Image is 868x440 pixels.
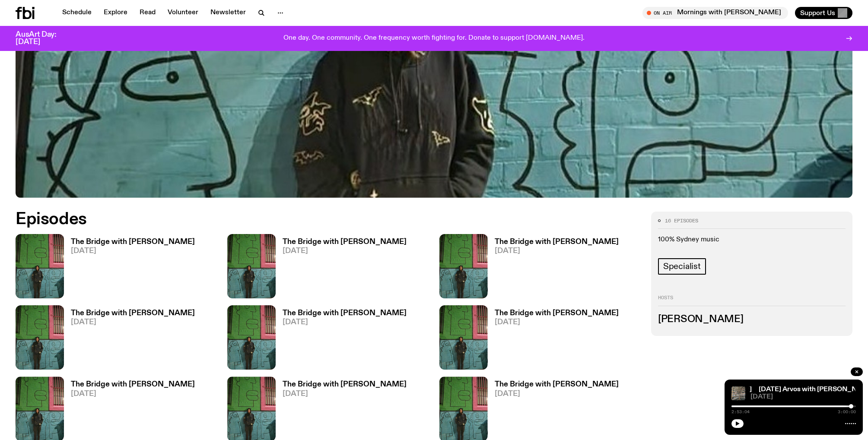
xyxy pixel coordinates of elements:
[439,234,488,298] img: Amelia Sparke is wearing a black hoodie and pants, leaning against a blue, green and pink wall wi...
[658,258,706,275] a: Specialist
[71,390,195,398] span: [DATE]
[64,310,195,370] a: The Bridge with [PERSON_NAME][DATE]
[283,310,407,317] h3: The Bridge with [PERSON_NAME]
[663,262,701,271] span: Specialist
[16,234,64,298] img: Amelia Sparke is wearing a black hoodie and pants, leaning against a blue, green and pink wall wi...
[276,310,407,370] a: The Bridge with [PERSON_NAME][DATE]
[71,247,195,255] span: [DATE]
[16,305,64,370] img: Amelia Sparke is wearing a black hoodie and pants, leaning against a blue, green and pink wall wi...
[71,238,195,246] h3: The Bridge with [PERSON_NAME]
[227,234,276,298] img: Amelia Sparke is wearing a black hoodie and pants, leaning against a blue, green and pink wall wi...
[495,381,619,388] h3: The Bridge with [PERSON_NAME]
[283,319,407,326] span: [DATE]
[99,7,133,19] a: Explore
[71,319,195,326] span: [DATE]
[495,390,619,398] span: [DATE]
[276,238,407,298] a: The Bridge with [PERSON_NAME][DATE]
[636,386,752,393] a: [DATE] Arvos with [PERSON_NAME]
[134,7,161,19] a: Read
[16,31,71,46] h3: AusArt Day: [DATE]
[495,247,619,255] span: [DATE]
[283,247,407,255] span: [DATE]
[283,35,585,42] p: One day. One community. One frequency worth fighting for. Donate to support [DOMAIN_NAME].
[283,381,407,388] h3: The Bridge with [PERSON_NAME]
[64,238,195,298] a: The Bridge with [PERSON_NAME][DATE]
[731,386,745,400] img: A corner shot of the fbi music library
[16,212,570,227] h2: Episodes
[205,7,251,19] a: Newsletter
[71,381,195,388] h3: The Bridge with [PERSON_NAME]
[642,7,788,19] button: On AirMornings with [PERSON_NAME]
[162,7,203,19] a: Volunteer
[283,238,407,246] h3: The Bridge with [PERSON_NAME]
[495,238,619,246] h3: The Bridge with [PERSON_NAME]
[227,305,276,370] img: Amelia Sparke is wearing a black hoodie and pants, leaning against a blue, green and pink wall wi...
[488,238,619,298] a: The Bridge with [PERSON_NAME][DATE]
[495,319,619,326] span: [DATE]
[495,310,619,317] h3: The Bridge with [PERSON_NAME]
[439,305,488,370] img: Amelia Sparke is wearing a black hoodie and pants, leaning against a blue, green and pink wall wi...
[838,410,856,414] span: 3:00:00
[658,315,846,324] h3: [PERSON_NAME]
[71,310,195,317] h3: The Bridge with [PERSON_NAME]
[488,310,619,370] a: The Bridge with [PERSON_NAME][DATE]
[283,390,407,398] span: [DATE]
[658,236,846,244] p: 100% Sydney music
[57,7,97,19] a: Schedule
[731,410,750,414] span: 2:53:04
[795,7,852,19] button: Support Us
[750,394,856,400] span: [DATE]
[658,295,846,306] h2: Hosts
[665,218,698,223] span: 16 episodes
[800,9,835,17] span: Support Us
